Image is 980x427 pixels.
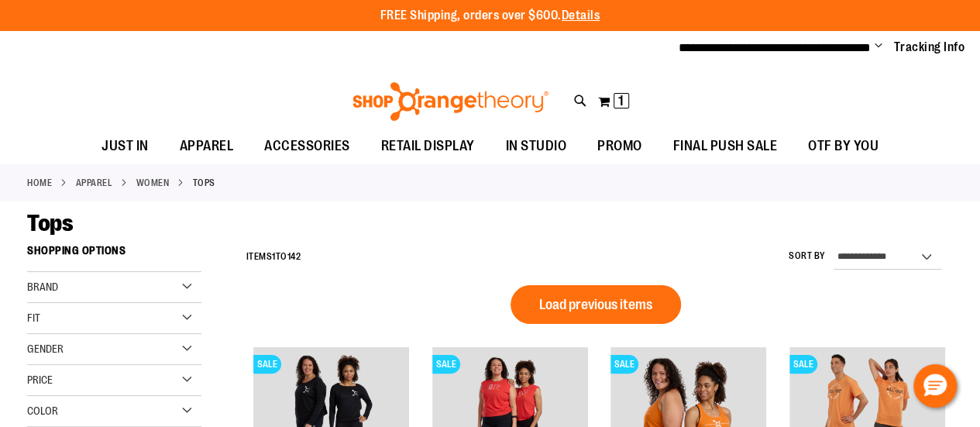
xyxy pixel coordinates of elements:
a: WOMEN [136,176,170,190]
span: Price [27,374,53,386]
a: RETAIL DISPLAY [366,129,490,164]
strong: Shopping Options [27,237,201,272]
span: Load previous items [539,297,652,312]
span: 1 [618,93,624,108]
button: Load previous items [511,285,681,324]
span: SALE [253,355,281,374]
a: Details [562,9,600,22]
h2: Items to [246,245,301,269]
span: Fit [27,312,40,324]
span: RETAIL DISPLAY [381,129,475,164]
span: 1 [272,251,276,262]
a: OTF BY YOU [793,129,894,164]
strong: Tops [193,176,215,190]
a: IN STUDIO [490,129,583,164]
button: Hello, have a question? Let’s chat. [913,364,957,408]
span: Gender [27,343,64,355]
a: PROMO [582,129,658,164]
span: IN STUDIO [506,129,567,164]
label: Sort By [789,250,826,263]
span: Color [27,405,58,417]
a: Home [27,176,52,190]
span: SALE [789,355,817,374]
span: OTF BY YOU [808,129,879,164]
span: Brand [27,281,58,293]
span: SALE [432,355,460,374]
a: ACCESSORIES [249,129,366,164]
span: Tops [27,210,73,236]
span: ACCESSORIES [264,129,350,164]
span: PROMO [597,129,642,164]
p: FREE Shipping, orders over $600. [380,7,600,25]
a: JUST IN [86,129,164,164]
span: 142 [287,251,301,262]
span: FINAL PUSH SALE [673,129,778,164]
img: Shop Orangetheory [350,82,551,121]
a: FINAL PUSH SALE [658,129,793,164]
span: APPAREL [180,129,234,164]
a: APPAREL [76,176,113,190]
span: SALE [610,355,638,374]
span: JUST IN [101,129,149,164]
a: Tracking Info [894,39,965,56]
a: APPAREL [164,129,249,164]
button: Account menu [875,40,882,55]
